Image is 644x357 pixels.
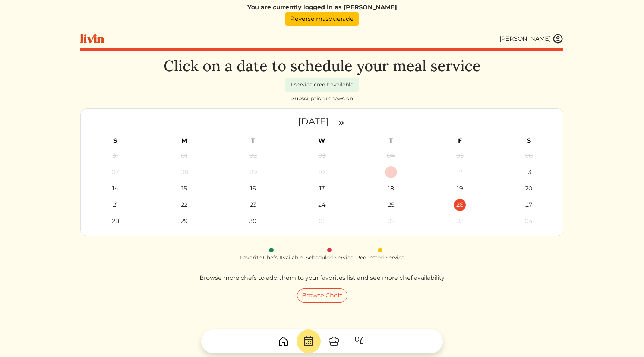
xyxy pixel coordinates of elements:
th: W [288,134,357,148]
a: 28 [83,215,148,227]
div: 08 [178,166,190,178]
img: livin-logo-a0d97d1a881af30f6274990eb6222085a2533c92bbd1e4f22c21b4f0d0e3210c.svg [80,34,104,43]
div: 18 [385,183,397,195]
div: 1 service credit available [285,78,359,92]
time: [DATE] [298,116,329,127]
img: ChefHat-a374fb509e4f37eb0702ca99f5f64f3b6956810f32a249b33092029f8484b388.svg [328,335,340,347]
a: [DATE] [298,116,331,127]
div: 21 [109,199,121,211]
div: Scheduled Service [306,254,353,262]
div: 30 [247,215,259,227]
a: Browse Chefs [297,288,347,303]
div: 06 [523,150,535,162]
div: 12 [454,166,466,178]
a: 23 [221,199,285,211]
div: 27 [523,199,535,211]
a: 15 [152,183,217,195]
div: 07 [109,166,121,178]
a: 16 [221,183,285,195]
th: S [494,134,563,148]
th: T [219,134,288,148]
a: 17 [290,183,354,195]
div: 13 [523,166,535,178]
p: Browse more chefs to add them to your favorites list and see more chef availability [199,274,445,282]
a: Reverse masquerade [285,12,359,26]
div: 01 [178,150,190,162]
div: 17 [316,183,328,195]
div: 28 [109,215,121,227]
div: 01 [316,215,328,227]
div: Favorite Chefs Available [240,254,303,262]
a: 24 [290,199,354,211]
a: 30 [221,215,285,227]
img: ForkKnife-55491504ffdb50bab0c1e09e7649658475375261d09fd45db06cec23bce548bf.svg [353,335,365,347]
div: 03 [316,150,328,162]
div: 05 [454,150,466,162]
th: F [425,134,494,148]
img: CalendarDots-5bcf9d9080389f2a281d69619e1c85352834be518fbc73d9501aef674afc0d57.svg [303,335,315,347]
div: 04 [523,215,535,227]
a: 29 [152,215,217,227]
img: user_account-e6e16d2ec92f44fc35f99ef0dc9cddf60790bfa021a6ecb1c896eb5d2907b31c.svg [552,33,563,44]
a: 27 [496,199,561,211]
div: 11 [385,166,397,178]
th: T [356,134,425,148]
a: 22 [152,199,217,211]
div: Subscription renews on [291,95,353,102]
a: 14 [83,183,148,195]
div: 09 [247,166,259,178]
a: 04 [496,215,561,227]
h1: Click on a date to schedule your meal service [164,57,481,75]
div: 02 [385,215,397,227]
div: 22 [178,199,190,211]
div: 29 [178,215,190,227]
div: 19 [454,183,466,195]
div: 31 [109,150,121,162]
img: House-9bf13187bcbb5817f509fe5e7408150f90897510c4275e13d0d5fca38e0b5951.svg [277,335,289,347]
a: 02 [359,215,423,227]
div: [PERSON_NAME] [499,34,551,43]
a: 01 [290,215,354,227]
a: 25 [359,199,423,211]
th: M [150,134,219,148]
div: 04 [385,150,397,162]
a: 18 [359,183,423,195]
div: 14 [109,183,121,195]
a: 13 [496,166,561,178]
div: 24 [316,199,328,211]
a: 20 [496,183,561,195]
a: 21 [83,199,148,211]
div: 23 [247,199,259,211]
div: 03 [454,215,466,227]
a: 26 [427,199,492,211]
div: 20 [523,183,535,195]
img: double_arrow_right-997dabdd2eccb76564fe50414fa626925505af7f86338824324e960bc414e1a4.svg [337,119,346,127]
div: 25 [385,199,397,211]
a: 19 [427,183,492,195]
th: S [81,134,150,148]
div: 10 [316,166,328,178]
div: 16 [247,183,259,195]
div: Requested Service [356,254,404,262]
div: 15 [178,183,190,195]
a: 03 [427,215,492,227]
div: 02 [247,150,259,162]
div: 26 [454,199,466,211]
